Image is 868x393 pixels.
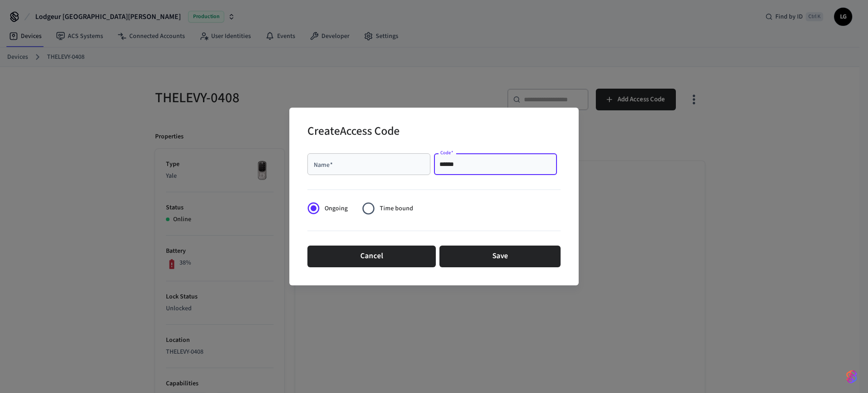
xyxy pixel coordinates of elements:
[307,118,400,146] h2: Create Access Code
[439,246,561,267] button: Save
[325,204,348,213] span: Ongoing
[440,149,453,156] label: Code
[307,246,436,267] button: Cancel
[380,204,413,213] span: Time bound
[846,369,857,384] img: SeamLogoGradient.69752ec5.svg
